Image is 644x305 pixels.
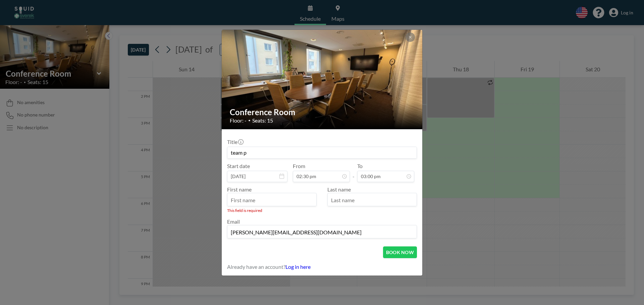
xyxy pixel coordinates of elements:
[328,195,417,206] input: Last name
[357,163,363,169] label: To
[293,163,305,169] label: From
[353,165,355,180] span: -
[227,263,285,270] span: Already have an account?
[285,263,311,270] a: Log in here
[227,195,316,206] input: First name
[248,118,251,123] span: •
[230,107,415,117] h2: Conference Room
[327,186,351,193] label: Last name
[222,4,423,155] img: 537.JPG
[252,117,273,124] span: Seats: 15
[230,117,247,124] span: Floor: -
[227,208,317,213] div: This field is required
[227,227,417,238] input: Email
[227,163,250,169] label: Start date
[227,139,243,145] label: Title
[383,246,417,258] button: BOOK NOW
[227,186,252,193] label: First name
[227,218,240,225] label: Email
[227,147,417,158] input: Guest reservation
